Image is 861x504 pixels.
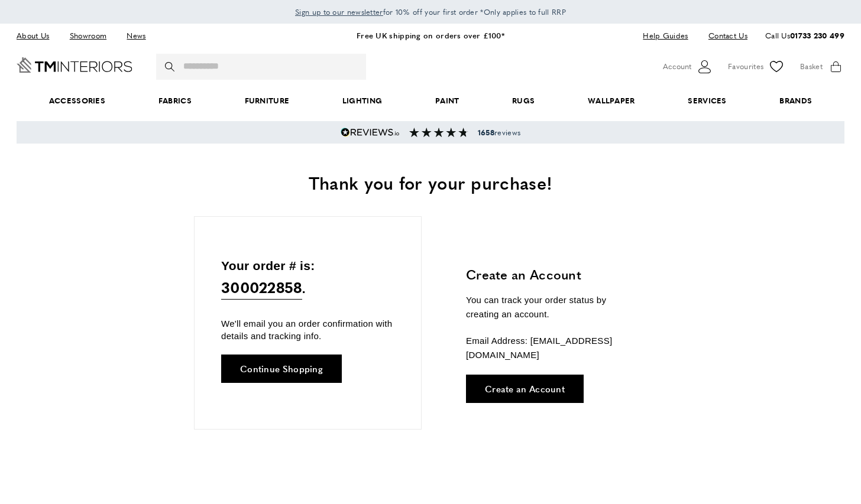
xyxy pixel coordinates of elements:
[409,83,485,119] a: Paint
[218,83,316,119] a: Furniture
[478,128,520,137] span: reviews
[240,364,323,373] span: Continue Shopping
[409,128,468,137] img: Reviews section
[700,28,747,44] a: Contact Us
[316,83,409,119] a: Lighting
[221,355,342,383] a: Continue Shopping
[663,58,713,76] button: Customer Account
[132,83,218,119] a: Fabrics
[466,334,640,362] p: Email Address: [EMAIL_ADDRESS][DOMAIN_NAME]
[341,128,400,137] img: Reviews.io 5 stars
[17,28,58,44] a: About Us
[485,384,565,393] span: Create an Account
[466,293,640,321] p: You can track your order status by creating an account.
[478,127,494,138] strong: 1658
[22,83,132,119] span: Accessories
[634,28,697,44] a: Help Guides
[221,275,302,300] span: 300022858
[662,83,753,119] a: Services
[165,54,177,80] button: Search
[309,170,552,195] span: Thank you for your purchase!
[466,375,584,403] a: Create an Account
[295,6,383,17] span: Sign up to our newsletter
[295,6,566,17] span: for 10% off your first order *Only applies to full RRP
[790,30,844,41] a: 01733 230 499
[357,30,504,41] a: Free UK shipping on orders over £100*
[17,57,132,73] a: Go to Home page
[728,60,763,73] span: Favourites
[561,83,661,119] a: Wallpaper
[221,317,394,342] p: We'll email you an order confirmation with details and tracking info.
[753,83,839,119] a: Brands
[61,28,115,44] a: Showroom
[466,265,640,284] h3: Create an Account
[295,6,383,18] a: Sign up to our newsletter
[728,58,785,76] a: Favourites
[485,83,561,119] a: Rugs
[118,28,154,44] a: News
[221,256,394,300] p: Your order # is: .
[663,60,691,73] span: Account
[765,30,844,42] p: Call Us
